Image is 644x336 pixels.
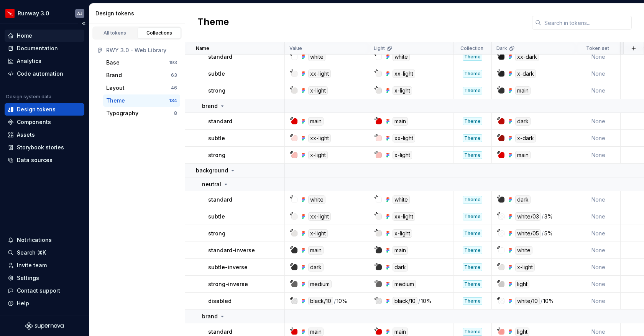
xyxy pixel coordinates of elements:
[208,230,225,237] p: strong
[393,134,415,142] div: xx-light
[463,213,482,220] div: Theme
[393,212,415,221] div: xx-light
[515,86,531,95] div: main
[208,196,232,204] p: standard
[103,82,180,94] button: Layout46
[17,106,56,113] div: Design tokens
[463,263,482,271] div: Theme
[393,117,408,126] div: main
[208,151,225,159] p: strong
[542,212,544,221] div: /
[393,151,412,159] div: x-light
[17,236,52,244] div: Notifications
[515,151,531,159] div: main
[334,297,336,305] div: /
[208,134,225,142] p: subtle
[540,297,542,305] div: /
[544,229,553,238] div: 5%
[17,57,41,65] div: Analytics
[308,263,324,271] div: dark
[103,69,180,81] button: Brand63
[208,118,232,125] p: standard
[463,230,482,237] div: Theme
[106,46,177,54] div: RWY 3.0 - Web Library
[106,71,122,79] div: Brand
[196,167,228,174] p: background
[308,70,331,78] div: xx-light
[208,53,232,61] p: standard
[393,297,417,305] div: black/10
[418,297,420,305] div: /
[5,285,84,297] button: Contact support
[5,103,84,116] a: Design tokens
[515,297,540,305] div: white/10
[18,10,49,17] div: Runway 3.0
[576,130,621,147] td: None
[576,276,621,293] td: None
[308,280,332,288] div: medium
[393,263,408,271] div: dark
[308,328,324,336] div: main
[96,30,134,36] div: All tokens
[308,86,328,95] div: x-light
[463,297,482,305] div: Theme
[463,118,482,125] div: Theme
[5,55,84,67] a: Analytics
[393,328,408,336] div: main
[393,70,415,78] div: xx-light
[208,263,248,271] p: subtle-inverse
[393,53,410,61] div: white
[103,56,180,69] button: Base193
[337,297,347,305] div: 10%
[17,70,63,78] div: Code automation
[103,107,180,119] button: Typography8
[17,249,46,257] div: Search ⌘K
[374,45,385,51] p: Light
[308,134,331,142] div: xx-light
[202,102,218,110] p: brand
[106,84,125,92] div: Layout
[140,30,179,36] div: Collections
[515,280,529,288] div: light
[393,246,408,255] div: main
[463,87,482,94] div: Theme
[5,129,84,141] a: Assets
[208,247,255,254] p: standard-inverse
[576,225,621,242] td: None
[6,94,51,100] div: Design system data
[197,16,229,30] h2: Theme
[17,118,51,126] div: Components
[77,10,82,17] div: AJ
[196,45,209,51] p: Name
[25,322,64,330] a: Supernova Logo
[208,87,225,94] p: strong
[5,272,84,284] a: Settings
[393,280,416,288] div: medium
[515,195,531,204] div: dark
[463,151,482,159] div: Theme
[576,147,621,164] td: None
[576,65,621,82] td: None
[17,45,58,52] div: Documentation
[576,208,621,225] td: None
[496,45,507,51] p: Dark
[5,297,84,310] button: Help
[308,212,331,221] div: xx-light
[541,16,632,30] input: Search in tokens...
[463,70,482,78] div: Theme
[308,151,328,159] div: x-light
[308,117,324,126] div: main
[515,263,535,271] div: x-light
[171,85,177,91] div: 46
[5,141,84,154] a: Storybook stories
[576,113,621,130] td: None
[5,234,84,246] button: Notifications
[5,9,15,18] img: 6b187050-a3ed-48aa-8485-808e17fcee26.png
[17,144,64,151] div: Storybook stories
[463,328,482,336] div: Theme
[17,287,60,295] div: Contact support
[515,53,539,61] div: xx-dark
[17,300,29,307] div: Help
